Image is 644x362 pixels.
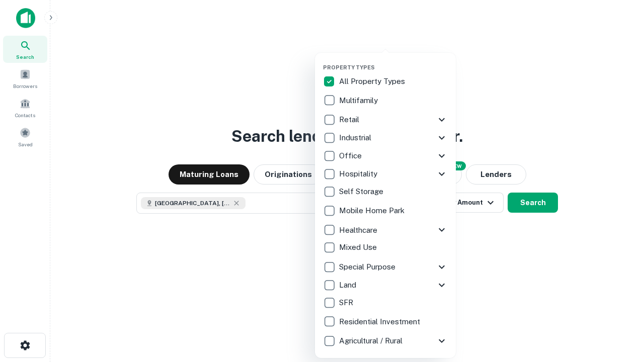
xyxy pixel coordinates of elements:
p: Industrial [339,132,373,144]
p: Hospitality [339,168,379,180]
div: Hospitality [323,165,448,183]
p: Multifamily [339,95,380,107]
div: Healthcare [323,221,448,239]
div: Industrial [323,129,448,147]
p: SFR [339,297,355,309]
p: Healthcare [339,224,379,236]
div: Agricultural / Rural [323,332,448,350]
div: Retail [323,111,448,129]
p: Land [339,279,358,291]
p: Special Purpose [339,261,397,273]
p: Agricultural / Rural [339,335,405,347]
iframe: Chat Widget [594,282,644,330]
p: Mixed Use [339,241,379,253]
p: Mobile Home Park [339,205,407,217]
p: Office [339,150,364,162]
p: Residential Investment [339,316,422,328]
p: Retail [339,114,361,126]
div: Office [323,147,448,165]
div: Land [323,276,448,294]
div: Special Purpose [323,258,448,276]
p: Self Storage [339,186,385,198]
span: Property Types [323,64,375,70]
p: All Property Types [339,75,407,87]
